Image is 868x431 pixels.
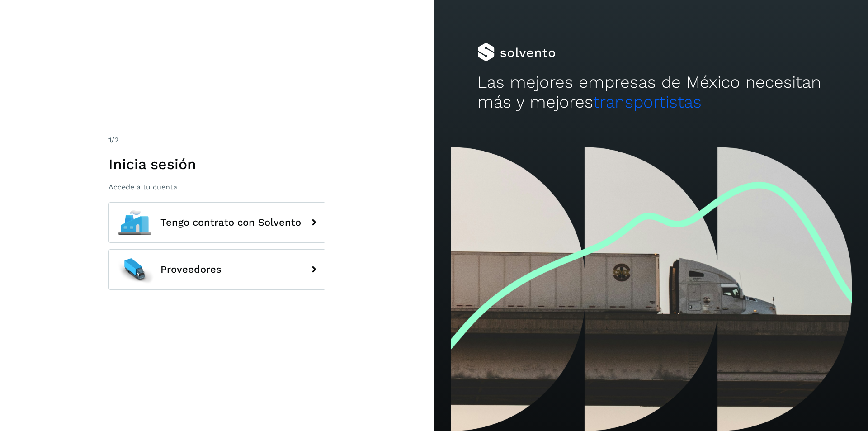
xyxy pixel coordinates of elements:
h1: Inicia sesión [108,156,325,173]
h2: Las mejores empresas de México necesitan más y mejores [477,72,825,113]
div: /2 [108,135,325,146]
span: 1 [108,136,111,144]
span: transportistas [593,92,702,112]
p: Accede a tu cuenta [108,183,325,191]
span: Proveedores [160,264,222,275]
button: Proveedores [108,249,325,290]
button: Tengo contrato con Solvento [108,202,325,243]
span: Tengo contrato con Solvento [160,217,301,228]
